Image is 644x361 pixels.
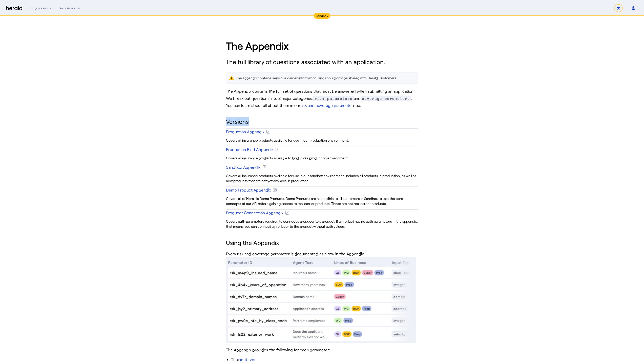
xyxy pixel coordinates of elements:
div: Producer Connection Appendix [226,210,283,216]
div: Submissions [30,6,51,11]
a: Sandbox Appendix [226,162,418,172]
div: Production Bind Appendix [226,146,274,153]
div: Production Appendix [226,129,264,135]
div: Demo Product Appendix [226,187,271,193]
p: The Appendix contains the full set of questions that must be answered when submitting an applicat... [226,88,418,109]
h3: The full library of questions associated with an application. [226,57,418,66]
a: Producer Connection Appendix [226,207,418,218]
div: Covers all of Herald's Demo Products. Demo Products are accessible to all customers in Sandbox to... [226,195,418,207]
img: Herald Logo [6,6,22,11]
div: Covers all insurance products available for use in our production environment. [226,137,418,144]
div: Sandbox Appendix [226,164,261,170]
h1: The Appendix [226,38,418,53]
a: risk and coverage parameter [300,103,353,108]
p: Every risk and coverage parameter is documented as a row in the Appendix. [226,250,418,257]
h2: Using the Appendix [226,238,418,247]
a: Production Bind Appendix [226,144,418,155]
span: risk_parameters [313,96,354,101]
p: The Appendix provides the following for each parameter: [226,346,418,353]
a: Production Appendix [226,126,418,137]
h2: Versions [226,117,418,126]
div: Covers auth parameters required to connect a producer to a product. If a product has no auth para... [226,218,418,230]
div: Covers all insurance products available for use in our sandbox environment. Includes all products... [226,172,418,184]
span: coverage_parameters [361,96,411,101]
div: Sandbox [314,13,330,19]
a: Demo Product Appendix [226,184,418,195]
div: Covers all insurance products available to bind in our production environment. [226,155,418,162]
div: The appendix contains sensitive carrier information, and should only be shared with Herald Custom... [236,75,397,81]
button: Resources dropdown menu [57,6,81,11]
